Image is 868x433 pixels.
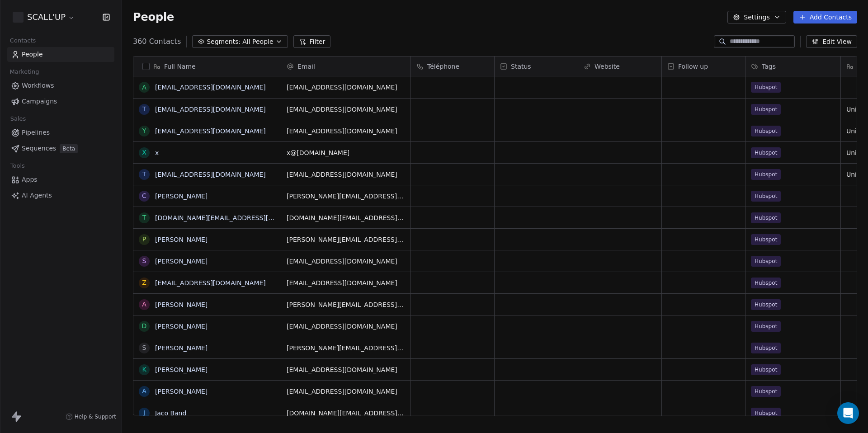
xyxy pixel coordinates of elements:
[60,144,78,153] span: Beta
[7,188,114,203] a: AI Agents
[142,169,146,179] div: t
[281,56,410,76] div: Email
[133,56,281,76] div: Full Name
[142,343,146,353] div: S
[155,127,266,135] a: [EMAIL_ADDRESS][DOMAIN_NAME]
[22,50,43,59] span: People
[155,279,266,287] a: [EMAIL_ADDRESS][DOMAIN_NAME]
[495,56,578,76] div: Status
[751,256,781,267] span: Hubspot
[287,192,405,201] span: [PERSON_NAME][EMAIL_ADDRESS][PERSON_NAME][DOMAIN_NAME]
[727,11,786,24] button: Settings
[762,62,776,71] span: Tags
[287,170,405,179] span: [EMAIL_ADDRESS][DOMAIN_NAME]
[751,408,781,419] span: Hubspot
[66,413,116,420] a: Help & Support
[155,323,208,330] a: [PERSON_NAME]
[6,65,43,79] span: Marketing
[7,141,114,156] a: SequencesBeta
[7,172,114,187] a: Apps
[142,321,147,331] div: D
[287,127,405,136] span: [EMAIL_ADDRESS][DOMAIN_NAME]
[751,343,781,353] span: Hubspot
[155,214,319,221] a: [DOMAIN_NAME][EMAIL_ADDRESS][DOMAIN_NAME]
[164,62,196,71] span: Full Name
[751,299,781,310] span: Hubspot
[142,148,146,157] div: x
[751,278,781,288] span: Hubspot
[287,300,405,309] span: [PERSON_NAME][EMAIL_ADDRESS][PERSON_NAME][DOMAIN_NAME]
[142,83,146,92] div: a
[142,256,146,266] div: S
[155,366,208,373] a: [PERSON_NAME]
[287,278,405,287] span: [EMAIL_ADDRESS][DOMAIN_NAME]
[511,62,531,71] span: Status
[155,344,208,352] a: [PERSON_NAME]
[155,236,208,243] a: [PERSON_NAME]
[745,56,840,76] div: Tags
[287,387,405,396] span: [EMAIL_ADDRESS][DOMAIN_NAME]
[6,34,40,47] span: Contacts
[806,35,857,48] button: Edit View
[751,147,781,158] span: Hubspot
[287,213,405,222] span: [DOMAIN_NAME][EMAIL_ADDRESS][DOMAIN_NAME]
[7,47,114,62] a: People
[22,144,56,153] span: Sequences
[142,104,146,114] div: t
[594,62,620,71] span: Website
[155,171,266,178] a: [EMAIL_ADDRESS][DOMAIN_NAME]
[133,36,181,47] span: 360 Contacts
[6,159,28,173] span: Tools
[142,278,146,287] div: z
[837,402,859,424] div: Open Intercom Messenger
[155,409,186,417] a: Jaco Band
[142,365,146,374] div: K
[142,300,146,309] div: A
[662,56,745,76] div: Follow up
[7,94,114,109] a: Campaigns
[751,321,781,332] span: Hubspot
[155,388,208,395] a: [PERSON_NAME]
[142,213,146,222] div: t
[155,149,159,156] a: x
[287,365,405,374] span: [EMAIL_ADDRESS][DOMAIN_NAME]
[751,82,781,93] span: Hubspot
[11,9,77,25] button: SCALL'UP
[287,344,405,353] span: [PERSON_NAME][EMAIL_ADDRESS][DOMAIN_NAME]
[142,126,146,136] div: y
[793,11,857,24] button: Add Contacts
[155,193,208,200] a: [PERSON_NAME]
[242,37,273,47] span: All People
[287,322,405,331] span: [EMAIL_ADDRESS][DOMAIN_NAME]
[751,191,781,202] span: Hubspot
[578,56,661,76] div: Website
[293,35,331,48] button: Filter
[678,62,708,71] span: Follow up
[297,62,315,71] span: Email
[22,175,38,184] span: Apps
[22,81,54,90] span: Workflows
[27,11,66,23] span: SCALL'UP
[22,97,57,106] span: Campaigns
[155,301,208,308] a: [PERSON_NAME]
[133,10,174,24] span: People
[287,83,405,92] span: [EMAIL_ADDRESS][DOMAIN_NAME]
[287,409,405,418] span: [DOMAIN_NAME][EMAIL_ADDRESS][DOMAIN_NAME]
[751,364,781,375] span: Hubspot
[287,257,405,266] span: [EMAIL_ADDRESS][DOMAIN_NAME]
[751,386,781,397] span: Hubspot
[155,84,266,91] a: [EMAIL_ADDRESS][DOMAIN_NAME]
[287,105,405,114] span: [EMAIL_ADDRESS][DOMAIN_NAME]
[6,112,30,126] span: Sales
[75,413,116,420] span: Help & Support
[142,386,146,396] div: A
[751,169,781,180] span: Hubspot
[142,191,146,201] div: C
[287,148,405,157] span: x@[DOMAIN_NAME]
[142,235,146,244] div: P
[22,128,50,137] span: Pipelines
[751,104,781,115] span: Hubspot
[751,126,781,136] span: Hubspot
[133,76,281,416] div: grid
[207,37,241,47] span: Segments:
